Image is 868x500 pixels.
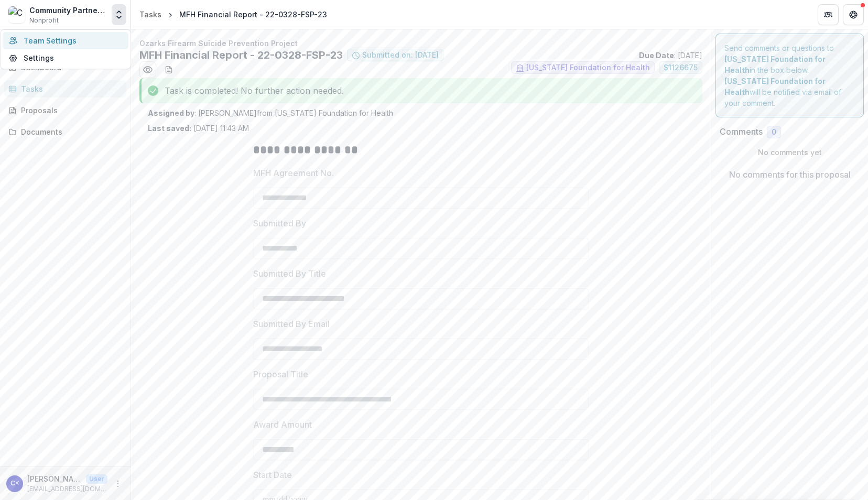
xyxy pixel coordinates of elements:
p: Submitted By Email [253,318,330,330]
p: User [86,474,107,484]
strong: [US_STATE] Foundation for Health [724,55,826,74]
p: Ozarks Firearm Suicide Prevention Project [139,38,702,49]
div: Community Partnership Of The Ozarks, Inc. [29,5,107,16]
span: Nonprofit [29,16,59,25]
div: Task is completed! No further action needed. [139,78,702,103]
p: Award Amount [253,418,312,431]
p: MFH Agreement No. [253,167,334,179]
div: Tasks [139,9,161,20]
button: Partners [818,4,839,25]
a: Tasks [4,80,126,97]
span: [US_STATE] Foundation for Health [526,63,650,72]
div: Chris Davis <cdavis@cpozarks.org> [10,480,19,487]
strong: Last saved: [148,124,191,133]
div: Tasks [21,83,118,94]
a: Tasks [135,7,166,22]
button: Get Help [843,4,864,25]
nav: breadcrumb [135,7,331,22]
p: [EMAIL_ADDRESS][DOMAIN_NAME] [27,484,107,494]
div: Send comments or questions to in the box below. will be notified via email of your comment. [715,34,864,117]
button: More [112,477,124,490]
p: [PERSON_NAME] <[EMAIL_ADDRESS][DOMAIN_NAME]> [27,473,82,484]
h2: MFH Financial Report - 22-0328-FSP-23 [139,49,343,61]
p: Submitted By Title [253,267,326,280]
p: Proposal Title [253,368,308,381]
strong: [US_STATE] Foundation for Health [724,77,826,96]
p: No comments yet [720,147,860,158]
span: Submitted on: [DATE] [362,51,439,60]
span: $ 1126675 [664,63,698,72]
button: download-word-button [160,61,177,78]
p: No comments for this proposal [729,168,851,181]
p: : [PERSON_NAME] from [US_STATE] Foundation for Health [148,107,694,118]
div: Documents [21,126,118,137]
span: 0 [772,128,776,137]
p: : [DATE] [639,50,702,61]
p: Submitted By [253,217,306,230]
h2: Comments [720,127,763,137]
p: Start Date [253,469,292,481]
button: Open entity switcher [112,4,126,25]
img: Community Partnership Of The Ozarks, Inc. [8,6,25,23]
a: Documents [4,123,126,140]
button: Preview 4d8e95a2-83ba-433f-bf13-fcef4d2a51ac.pdf [139,61,156,78]
strong: Due Date [639,51,674,60]
a: Proposals [4,102,126,119]
div: Proposals [21,105,118,116]
div: MFH Financial Report - 22-0328-FSP-23 [179,9,327,20]
strong: Assigned by [148,108,194,117]
p: [DATE] 11:43 AM [148,123,249,134]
